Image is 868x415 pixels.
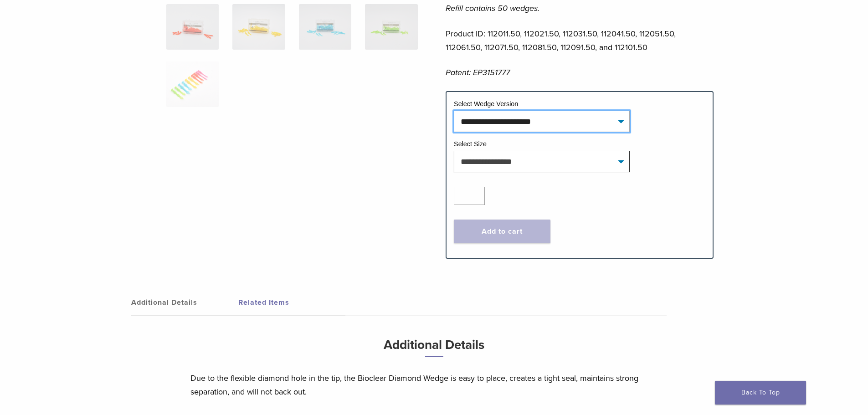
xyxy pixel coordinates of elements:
[365,4,417,50] img: Diamond Wedge and Long Diamond Wedge - Image 12
[454,140,487,148] label: Select Size
[232,4,285,50] img: Diamond Wedge and Long Diamond Wedge - Image 10
[446,67,510,77] em: Patent: EP3151777
[190,371,678,399] p: Due to the flexible diamond hole in the tip, the Bioclear Diamond Wedge is easy to place, creates...
[190,334,678,364] h3: Additional Details
[238,290,345,315] a: Related Items
[131,290,238,315] a: Additional Details
[166,61,219,107] img: Diamond Wedge and Long Diamond Wedge - Image 13
[454,100,518,108] label: Select Wedge Version
[446,27,714,54] p: Product ID: 112011.50, 112021.50, 112031.50, 112041.50, 112051.50, 112061.50, 112071.50, 112081.5...
[299,4,351,50] img: Diamond Wedge and Long Diamond Wedge - Image 11
[446,3,539,13] em: Refill contains 50 wedges.
[454,220,550,243] button: Add to cart
[715,381,806,405] a: Back To Top
[166,4,219,50] img: Diamond Wedge and Long Diamond Wedge - Image 9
